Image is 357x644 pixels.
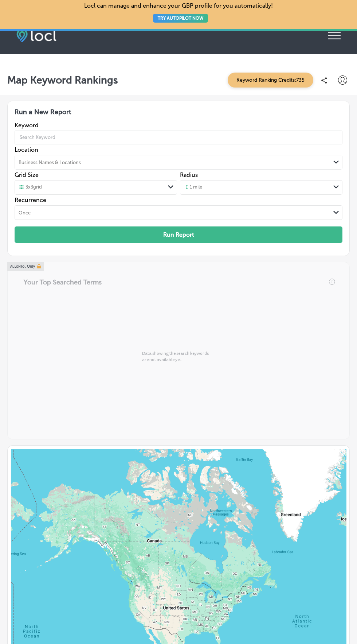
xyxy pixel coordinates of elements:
[15,171,39,178] label: Grid Size
[19,210,31,215] div: Once
[7,74,118,86] p: Map Keyword Rankings
[15,197,342,203] label: Recurrence
[184,184,202,191] div: 1 mile
[19,184,42,191] div: 3 x 3 grid
[15,226,342,243] button: Run Report
[19,159,81,165] div: Business Names & Locations
[180,171,198,178] label: Radius
[15,108,342,122] h3: Run a New Report
[15,127,342,148] input: Search Keyword
[15,122,342,129] label: Keyword
[228,73,313,88] span: Keyword Ranking Credits: 735
[15,146,342,153] label: Location
[16,29,56,42] img: fda3e92497d09a02dc62c9cd864e3231.png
